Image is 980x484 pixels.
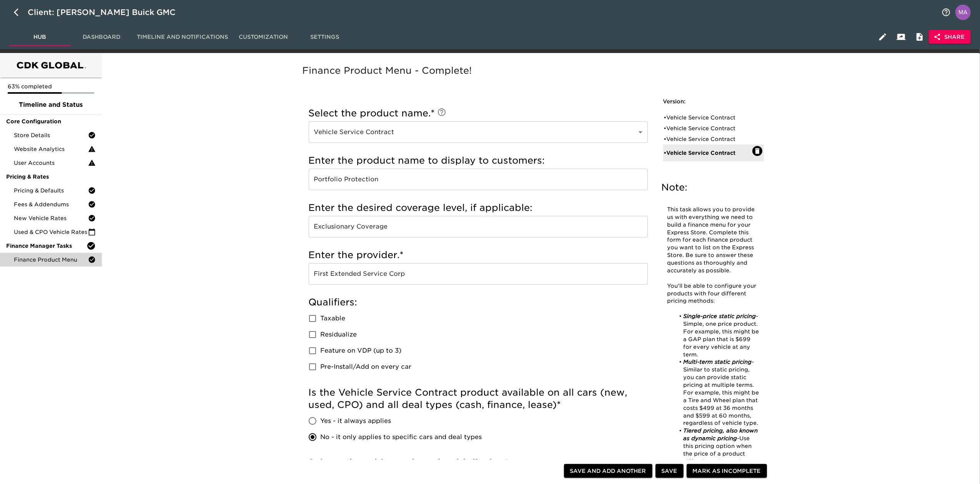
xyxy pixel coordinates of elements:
p: 63% completed [8,83,94,90]
div: • Vehicle Service Contract [664,135,752,143]
span: Store Details [14,131,88,139]
li: Similar to static pricing, you can provide static pricing at multiple terms. For example, this mi... [676,358,760,427]
span: Used & CPO Vehicle Rates [14,228,88,236]
span: Timeline and Notifications [137,32,228,42]
div: •Vehicle Service Contract [663,134,764,144]
span: Dashboard [75,32,128,42]
span: Finance Product Menu [14,256,88,264]
span: No - it only applies to specific cars and deal types [321,433,482,442]
span: Fees & Addendums [14,201,88,208]
p: You'll be able to configure your products with four different pricing methods: [667,282,760,305]
button: Internal Notes and Comments [910,28,929,46]
button: Delete: Vehicle Service Contract [752,146,762,156]
span: Yes - it always applies [321,416,391,426]
button: Edit Hub [874,28,892,46]
span: Taxable [321,314,346,323]
p: This task allows you to provide us with everything we need to build a finance menu for your Expre... [667,206,760,275]
span: Pricing & Defaults [14,187,88,194]
em: Tiered pricing, also known as dynamic pricing [683,428,760,441]
button: notifications [937,3,955,22]
span: Residualize [321,330,357,339]
h5: Enter the provider. [309,249,648,261]
h5: Select the product name. [309,107,648,119]
h6: Version: [663,98,764,106]
span: Finance Manager Tasks [6,242,87,250]
span: Core Configuration [6,118,96,125]
h5: Note: [662,181,765,194]
span: Mark as Incomplete [693,466,761,476]
span: Website Analytics [14,145,88,153]
span: Timeline and Status [6,100,96,109]
span: Settings [299,32,351,42]
h5: Enter the desired coverage level, if applicable: [309,202,648,214]
h5: Enter the product name to display to customers: [309,154,648,167]
img: Profile [955,5,971,20]
em: Single-price static pricing [683,313,756,319]
h5: Select when this product should display. [309,457,648,469]
div: •Vehicle Service Contract [663,123,764,134]
div: • Vehicle Service Contract [664,114,752,121]
div: • Vehicle Service Contract [664,149,752,157]
span: New Vehicle Rates [14,214,88,222]
button: Save and Add Another [564,464,652,478]
span: Save and Add Another [570,466,646,476]
em: - [737,435,740,441]
span: Feature on VDP (up to 3) [321,346,402,355]
h5: Is the Vehicle Service Contract product available on all cars (new, used, CPO) and all deal types... [309,386,648,411]
div: •Vehicle Service Contract [663,112,764,123]
em: - [752,359,754,365]
div: Client: [PERSON_NAME] Buick GMC [28,6,186,18]
span: Share [935,32,965,42]
span: User Accounts [14,159,88,167]
span: Customization [237,32,290,42]
button: Share [929,30,971,44]
h5: Qualifiers: [309,296,648,308]
span: Save [662,466,677,476]
button: Save [656,464,684,478]
span: Hub [14,32,66,42]
span: Pricing & Rates [6,173,96,181]
span: Pre-Install/Add on every car [321,362,412,371]
button: Mark as Incomplete [687,464,767,478]
div: Vehicle Service Contract [309,121,648,143]
input: Example: SafeGuard, EasyCare, JM&A [309,263,648,285]
em: Multi-term static pricing [683,359,752,365]
h5: Finance Product Menu - Complete! [303,65,776,77]
li: - Simple, one price product. For example, this might be a GAP plan that is $699 for every vehicle... [676,313,760,358]
div: • Vehicle Service Contract [664,124,752,132]
div: •Vehicle Service Contract [663,144,764,161]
